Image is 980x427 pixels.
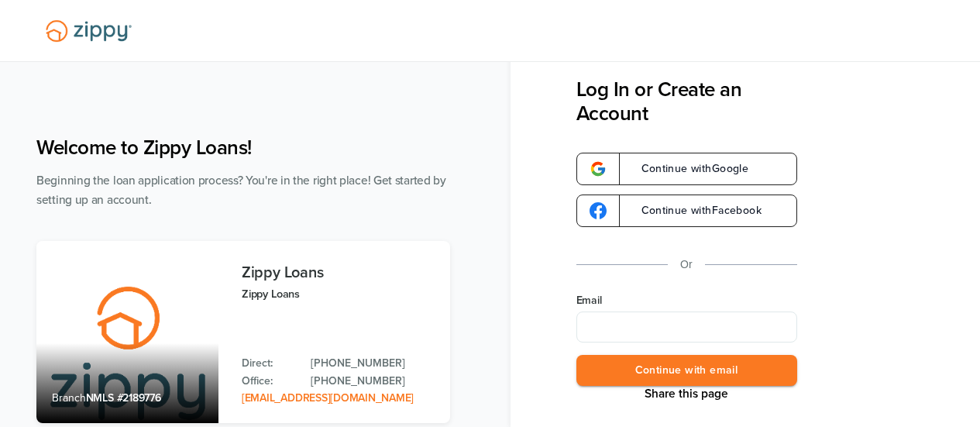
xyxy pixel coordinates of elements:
img: google-logo [590,202,607,219]
h1: Welcome to Zippy Loans! [36,136,450,160]
span: Continue with Google [626,164,749,174]
a: Email Address: zippyguide@zippymh.com [242,391,414,405]
p: Zippy Loans [242,285,435,303]
button: Continue with email [576,355,797,387]
span: Beginning the loan application process? You're in the right place! Get started by setting up an a... [36,174,446,207]
h3: Log In or Create an Account [576,77,797,126]
span: Continue with Facebook [626,205,762,216]
p: Direct: [242,355,295,372]
a: Direct Phone: 512-975-2947 [311,355,435,372]
label: Email [576,293,797,308]
h3: Zippy Loans [242,264,435,281]
p: Or [680,255,693,274]
a: google-logoContinue withFacebook [576,195,797,227]
span: Branch [52,391,86,405]
button: Share This Page [640,386,733,401]
img: Lender Logo [36,13,141,49]
p: Office: [242,373,295,390]
span: NMLS #2189776 [86,391,161,405]
img: google-logo [590,160,607,177]
input: Email Address [576,312,797,343]
a: google-logoContinue withGoogle [576,153,797,185]
a: Office Phone: 512-975-2947 [311,373,435,390]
